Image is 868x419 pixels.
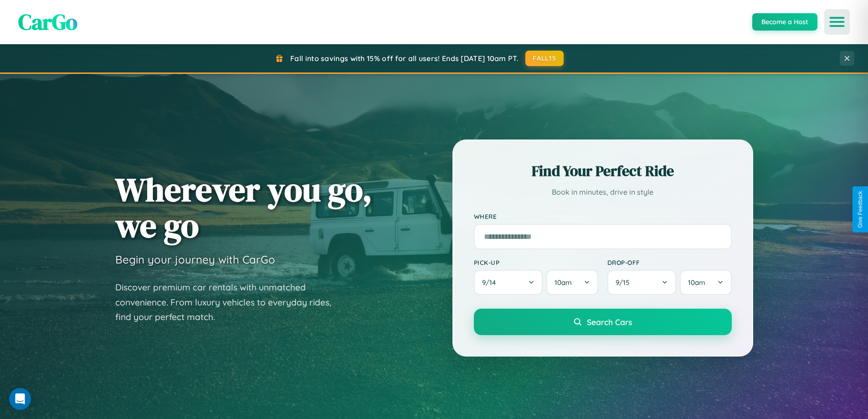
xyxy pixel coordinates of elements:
span: Search Cars [587,317,632,327]
p: Discover premium car rentals with unmatched convenience. From luxury vehicles to everyday rides, ... [115,280,343,325]
span: 10am [555,278,572,287]
span: Fall into savings with 15% off for all users! Ends [DATE] 10am PT. [290,54,519,63]
span: 10am [688,278,705,287]
label: Where [474,212,732,220]
label: Drop-off [607,259,732,266]
div: Open Intercom Messenger [9,388,31,410]
button: 9/15 [607,270,677,295]
label: Pick-up [474,259,598,266]
p: Book in minutes, drive in style [474,186,732,199]
button: FALL15 [525,51,564,66]
span: 9 / 15 [616,278,634,287]
button: 9/14 [474,270,543,295]
span: CarGo [18,7,77,37]
button: Search Cars [474,309,732,335]
div: Give Feedback [857,191,863,228]
h1: Wherever you go, we go [115,171,372,243]
h2: Find Your Perfect Ride [474,161,732,181]
button: Open menu [824,9,850,35]
button: 10am [546,270,598,295]
span: 9 / 14 [482,278,500,287]
button: Become a Host [752,13,817,31]
button: 10am [680,270,731,295]
h3: Begin your journey with CarGo [115,253,275,266]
